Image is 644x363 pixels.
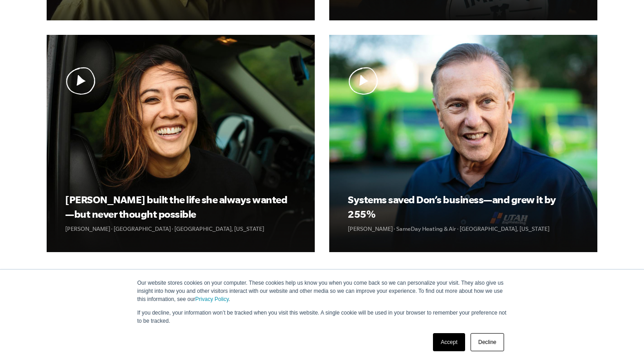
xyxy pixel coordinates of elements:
[348,224,578,234] p: [PERSON_NAME] · SameDay Heating & Air · [GEOGRAPHIC_DATA], [US_STATE]
[65,224,296,234] p: [PERSON_NAME] · [GEOGRAPHIC_DATA] · [GEOGRAPHIC_DATA], [US_STATE]
[471,333,504,351] a: Decline
[348,192,578,221] h3: Systems saved Don’s business—and grew it by 255%
[65,192,296,221] h3: [PERSON_NAME] built the life she always wanted—but never thought possible
[65,67,96,95] img: Play Video
[348,67,379,95] img: Play Video
[195,296,229,302] a: Privacy Policy
[137,279,507,303] p: Our website stores cookies on your computer. These cookies help us know you when you come back so...
[137,309,507,325] p: If you decline, your information won’t be tracked when you visit this website. A single cookie wi...
[329,35,597,252] a: Play Video Play Video Systems saved Don’s business—and grew it by 255% [PERSON_NAME] · SameDay He...
[47,35,315,252] a: Play Video Play Video [PERSON_NAME] built the life she always wanted—but never thought possible [...
[433,333,465,351] a: Accept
